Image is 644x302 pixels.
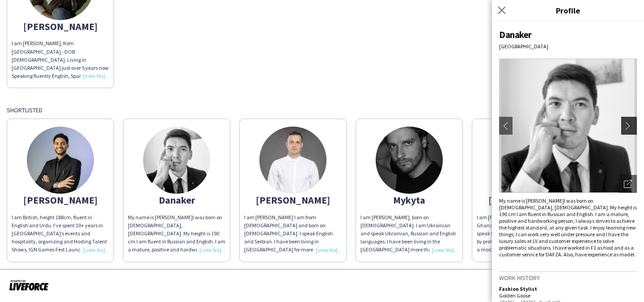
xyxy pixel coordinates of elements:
[477,213,574,254] div: I am [PERSON_NAME], an 181 cm tall Ghanaian. DOB [DEMOGRAPHIC_DATA]. I speak English and Twi flue...
[499,285,637,292] div: Fashion Stylist
[477,196,574,204] div: [PERSON_NAME]
[128,213,225,254] div: My name is [PERSON_NAME]I was born on [DEMOGRAPHIC_DATA], [DEMOGRAPHIC_DATA]. My height is 190 cm...
[12,22,109,30] div: [PERSON_NAME]
[128,196,225,204] div: Danaker
[499,197,637,258] div: My name is [PERSON_NAME]I was born on [DEMOGRAPHIC_DATA], [DEMOGRAPHIC_DATA]. My height is 190 cm...
[376,127,443,194] img: thumb-624cad2448fdd.jpg
[244,196,342,204] div: [PERSON_NAME]
[27,127,94,194] img: thumb-f294dbbb-dda5-4293-a0e5-1070be48c671.jpg
[7,106,637,114] div: Shortlisted
[12,213,109,254] div: I am British, height 188cm, fluent in English and Urdu. I’ve spent 10+ years in [GEOGRAPHIC_DATA]...
[499,59,637,193] img: Crew avatar or photo
[499,292,637,299] div: Golden Goose
[619,175,637,193] div: Open photos pop-in
[9,279,49,291] img: Powered by Liveforce
[12,39,109,80] div: I am [PERSON_NAME], from [GEOGRAPHIC_DATA] - DOB [DEMOGRAPHIC_DATA]. Living in [GEOGRAPHIC_DATA] ...
[12,196,109,204] div: [PERSON_NAME]
[360,196,458,204] div: Mykyta
[499,43,637,50] div: [GEOGRAPHIC_DATA]
[259,127,326,194] img: thumb-6899adfe794ce.jpeg
[499,29,637,41] div: Danaker
[360,214,458,302] span: I am [PERSON_NAME], born on [DEMOGRAPHIC_DATA]. I am Ukrainian and speak Ukrainian, Russian and E...
[244,213,342,254] div: I am [PERSON_NAME] I am from [DEMOGRAPHIC_DATA] and born on [DEMOGRAPHIC_DATA]. I speak English a...
[143,127,210,194] img: thumb-6666cc073ab40.jpeg
[499,274,637,282] h3: Work history
[492,4,644,16] h3: Profile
